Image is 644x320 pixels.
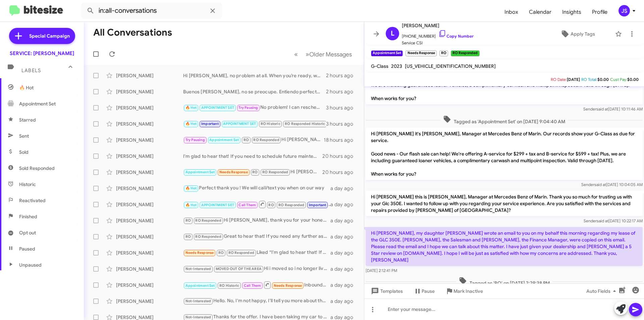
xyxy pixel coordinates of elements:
div: [PERSON_NAME] [116,201,183,208]
div: We’re offering limited-time specials through the end of the month:Oil Change $159.95 (Reg. $290)T... [183,120,326,128]
span: Tagged as 'RO' on [DATE] 2:29:38 PM [456,277,552,286]
div: Liked “I'm glad to hear that! If there's anything else you need regarding your vehicle or to sche... [183,249,330,257]
div: a day ago [330,233,359,240]
div: a day ago [330,282,359,288]
span: Starred [19,117,36,123]
span: RO Responded [278,203,304,207]
span: said at [594,182,606,187]
span: Reactivated [19,197,46,204]
span: APPOINTMENT SET [201,203,234,207]
div: 18 hours ago [324,137,359,143]
span: Try Pausing [238,105,258,110]
span: Templates [370,285,403,297]
span: Cust Pay: [610,77,627,82]
div: [PERSON_NAME] [116,153,183,159]
div: [PERSON_NAME] [116,121,183,127]
a: Copy Number [438,34,474,39]
span: RO [185,218,191,223]
div: [PERSON_NAME] [116,249,183,256]
span: Mark Inactive [453,285,483,297]
span: Not-Interested [185,315,211,319]
span: said at [596,106,608,111]
span: Needs Response [185,250,214,255]
a: Insights [557,2,587,22]
span: Labels [21,67,41,74]
span: Sender [DATE] 10:04:05 AM [581,182,643,187]
span: Not-Interested [185,299,211,303]
span: RO Responded Historic [285,122,325,126]
span: Try Pausing [185,138,205,142]
span: [DATE] [567,77,580,82]
span: RO Responded [195,234,221,239]
button: Pause [408,285,440,297]
span: RO Total: [581,77,597,82]
span: [US_VEHICLE_IDENTIFICATION_NUMBER] [405,63,496,69]
span: RO [268,203,274,207]
span: Needs Response [219,170,248,174]
span: Needs Response [274,283,302,288]
div: [PERSON_NAME] [116,169,183,176]
span: Tagged as 'Appointment Set' on [DATE] 9:04:40 AM [440,115,568,125]
div: a day ago [330,249,359,256]
span: Opt out [19,229,36,236]
span: 🔥 Hot [185,105,197,110]
div: [PERSON_NAME] [116,72,183,79]
div: a day ago [330,201,359,208]
span: Sender [DATE] 10:11:46 AM [583,106,643,111]
div: [PERSON_NAME] [116,217,183,224]
span: Unpaused [19,262,42,268]
p: Hi [PERSON_NAME] it's [PERSON_NAME], Manager at Mercedes Benz of Marin. Our records show your G-C... [366,128,643,180]
span: Older Messages [309,51,352,58]
span: Service CSI [402,40,474,46]
button: Next [302,47,356,61]
span: Call Them [244,283,261,288]
div: JS [619,5,630,16]
div: [PERSON_NAME] [116,266,183,272]
span: Not-Interested [185,267,211,271]
span: RO Date: [551,77,567,82]
h1: All Conversations [93,27,172,38]
span: $0.00 [597,77,609,82]
div: 2 hours ago [326,72,359,79]
span: Finished [19,213,37,220]
span: 🔥 Hot [185,203,197,207]
span: RO Responded [262,170,288,174]
span: Appointment Set [209,138,239,142]
small: RO [439,50,448,56]
span: 🔥 Hot [19,84,34,91]
span: 🔥 Hot [185,122,197,126]
span: Sender [DATE] 10:22:17 AM [584,218,643,223]
div: [PERSON_NAME] [116,104,183,111]
div: [PERSON_NAME] [116,298,183,305]
div: 20 hours ago [322,169,359,176]
span: RO Historic [261,122,280,126]
div: a day ago [330,217,359,224]
div: 20 hours ago [322,153,359,159]
small: Appointment Set [371,50,403,56]
div: Absolutely! We will see you then ! [183,200,330,209]
small: RO Responded [451,50,479,56]
div: Hi i moved so i no longer live in [GEOGRAPHIC_DATA] , thanks for checking though ! feel free to d... [183,265,330,273]
span: 2023 [391,63,402,69]
span: Sold [19,149,29,155]
button: Apply Tags [543,28,612,40]
p: Hi [PERSON_NAME], my daughter [PERSON_NAME] wrote an email to you on my behalf this morning regar... [366,227,643,266]
div: [PERSON_NAME] [116,185,183,192]
span: MOVED OUT OF THE AREA [216,267,262,271]
a: Profile [587,2,613,22]
div: Great to hear that! If you need any further assistance or want to schedule your next appointment,... [183,233,330,240]
div: a day ago [330,266,359,272]
span: » [306,50,309,58]
button: Mark Inactive [440,285,488,297]
div: SERVICE: [PERSON_NAME] [10,50,74,57]
span: Appointment Set [185,170,215,174]
a: Inbox [499,2,524,22]
span: Paused [19,245,35,252]
div: [PERSON_NAME] [116,233,183,240]
nav: Page navigation example [290,47,356,61]
div: 2 hours ago [326,88,359,95]
span: Historic [19,181,36,188]
small: Needs Response [406,50,436,56]
span: Calendar [524,2,557,22]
